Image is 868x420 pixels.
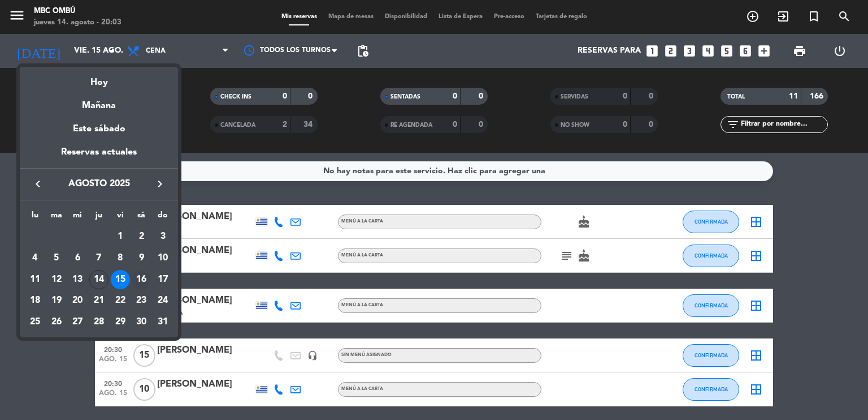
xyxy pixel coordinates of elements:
i: keyboard_arrow_right [153,177,167,191]
th: jueves [88,209,110,226]
div: Este sábado [20,113,178,145]
div: 28 [89,312,108,332]
td: 30 de agosto de 2025 [131,311,153,333]
td: 20 de agosto de 2025 [67,290,88,311]
td: 17 de agosto de 2025 [152,269,173,290]
th: viernes [110,209,131,226]
div: 16 [132,270,151,289]
td: 8 de agosto de 2025 [110,247,131,269]
div: 10 [153,248,172,268]
td: 29 de agosto de 2025 [110,311,131,333]
div: 24 [153,291,172,310]
td: 22 de agosto de 2025 [110,290,131,311]
div: 19 [47,291,66,310]
th: miércoles [67,209,88,226]
i: keyboard_arrow_left [31,177,45,191]
td: 6 de agosto de 2025 [67,247,88,269]
td: 18 de agosto de 2025 [24,290,46,311]
div: 23 [132,291,151,310]
div: 1 [111,227,130,246]
div: 26 [47,312,66,332]
div: 15 [111,270,130,289]
div: 14 [89,270,108,289]
td: 21 de agosto de 2025 [88,290,110,311]
div: 18 [25,291,45,310]
div: 29 [111,312,130,332]
td: 26 de agosto de 2025 [46,311,67,333]
div: Reservas actuales [20,145,178,168]
div: 4 [25,248,45,268]
div: Hoy [20,67,178,90]
div: 27 [68,312,87,332]
div: 7 [89,248,108,268]
td: 7 de agosto de 2025 [88,247,110,269]
td: 23 de agosto de 2025 [131,290,153,311]
button: keyboard_arrow_right [150,177,170,191]
td: 25 de agosto de 2025 [24,311,46,333]
td: 14 de agosto de 2025 [88,269,110,290]
div: 3 [153,227,172,246]
div: 17 [153,270,172,289]
td: 13 de agosto de 2025 [67,269,88,290]
th: martes [46,209,67,226]
div: 21 [89,291,108,310]
th: domingo [152,209,173,226]
td: 3 de agosto de 2025 [152,226,173,247]
div: 25 [25,312,45,332]
div: 20 [68,291,87,310]
td: 27 de agosto de 2025 [67,311,88,333]
td: 15 de agosto de 2025 [110,269,131,290]
div: 22 [111,291,130,310]
td: 1 de agosto de 2025 [110,226,131,247]
div: 30 [132,312,151,332]
div: Mañana [20,90,178,113]
th: lunes [24,209,46,226]
td: 10 de agosto de 2025 [152,247,173,269]
div: 5 [47,248,66,268]
td: 12 de agosto de 2025 [46,269,67,290]
td: 24 de agosto de 2025 [152,290,173,311]
th: sábado [131,209,153,226]
td: 11 de agosto de 2025 [24,269,46,290]
div: 13 [68,270,87,289]
div: 31 [153,312,172,332]
div: 9 [132,248,151,268]
div: 11 [25,270,45,289]
td: 28 de agosto de 2025 [88,311,110,333]
td: 19 de agosto de 2025 [46,290,67,311]
span: agosto 2025 [48,177,150,191]
td: 9 de agosto de 2025 [131,247,153,269]
div: 8 [111,248,130,268]
div: 6 [68,248,87,268]
td: 5 de agosto de 2025 [46,247,67,269]
td: 4 de agosto de 2025 [24,247,46,269]
td: 2 de agosto de 2025 [131,226,153,247]
td: 31 de agosto de 2025 [152,311,173,333]
button: keyboard_arrow_left [28,177,48,191]
div: 2 [132,227,151,246]
div: 12 [47,270,66,289]
td: 16 de agosto de 2025 [131,269,153,290]
td: AGO. [24,226,110,247]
